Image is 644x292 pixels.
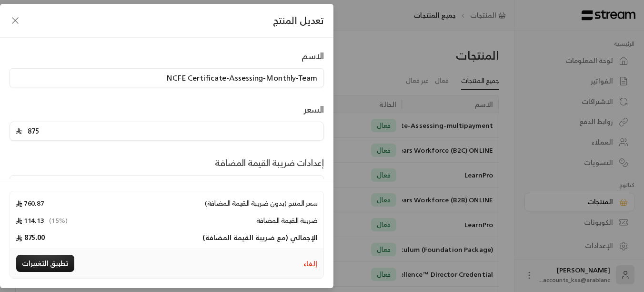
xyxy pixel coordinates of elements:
[273,12,324,29] span: تعديل المنتج
[303,103,324,116] label: السعر
[10,68,324,87] input: أدخل اسم المنتج
[205,197,318,209] span: سعر المنتج (بدون ضريبة القيمة المضافة)
[302,49,324,63] label: الاسم
[256,214,318,226] span: ضريبة القيمة المضافة
[16,255,74,272] button: تطبيق التغييرات
[215,156,324,169] label: إعدادات ضريبة القيمة المضافة
[202,231,318,243] span: الإجمالي (مع ضريبة القيمة المضافة)
[303,259,317,269] button: إلغاء
[16,214,44,226] span: 114.13
[22,122,318,140] input: أدخل سعر المنتج
[16,231,45,243] span: 875.00
[49,214,68,226] span: ( 15% )
[10,175,324,194] button: مشمولة في السعر
[16,197,44,209] span: 760.87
